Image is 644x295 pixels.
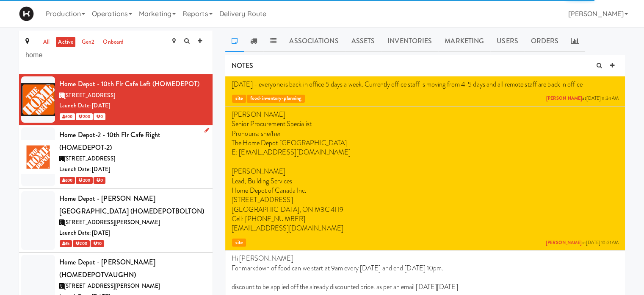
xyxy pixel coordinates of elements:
a: all [41,37,52,48]
a: active [56,37,75,48]
span: at [DATE] 11:34 AM [546,96,619,102]
span: [STREET_ADDRESS] [64,91,115,99]
img: Micromart [19,6,34,21]
p: [PERSON_NAME] [232,167,619,176]
p: The Home Depot [GEOGRAPHIC_DATA] [232,138,619,148]
a: onboard [101,37,126,48]
a: Marketing [438,31,490,52]
div: Home Depot - [PERSON_NAME] (HOMEDEPOTVAUGHN) [59,256,206,281]
p: Hi [PERSON_NAME] [232,254,619,263]
li: Home Depot - [PERSON_NAME][GEOGRAPHIC_DATA] (HOMEDEPOTBOLTON)[STREET_ADDRESS][PERSON_NAME]Launch ... [19,189,213,253]
p: [PERSON_NAME] [232,110,619,119]
p: Cell: [PHONE_NUMBER] [232,214,619,224]
span: 10 [91,240,104,247]
span: [STREET_ADDRESS][PERSON_NAME] [64,282,160,290]
span: 0 [94,113,105,120]
span: 65 [60,240,72,247]
p: Home Depot of Canada Inc. [232,186,619,195]
input: Search site [25,48,206,63]
span: NOTES [232,61,254,70]
div: Home Depot - 10th Flr Cafe Left (HOMEDEPOT) [59,78,206,90]
p: [GEOGRAPHIC_DATA], ON M3C 4H9 [232,205,619,214]
a: Assets [345,31,381,52]
span: site [232,95,246,103]
span: 200 [76,177,92,184]
span: 600 [60,177,75,184]
li: Home Depot - 10th Flr Cafe Left (HOMEDEPOT)[STREET_ADDRESS]Launch Date: [DATE] 600 200 0 [19,74,213,125]
li: Home Depot-2 - 10th Flr Cafe Right (HOMEDEPOT-2)[STREET_ADDRESS]Launch Date: [DATE] 600 200 0 [19,125,213,189]
a: [PERSON_NAME] [546,95,582,101]
span: 600 [60,113,75,120]
a: Inventories [381,31,438,52]
span: [STREET_ADDRESS] [64,155,115,163]
p: E: [EMAIL_ADDRESS][DOMAIN_NAME] [232,148,619,157]
a: Users [490,31,525,52]
span: 200 [73,240,89,247]
p: [STREET_ADDRESS] [232,195,619,205]
p: [EMAIL_ADDRESS][DOMAIN_NAME] [232,224,619,233]
div: Home Depot - [PERSON_NAME][GEOGRAPHIC_DATA] (HOMEDEPOTBOLTON) [59,192,206,217]
p: Lead, Building Services [232,177,619,186]
span: at [DATE] 10:21 AM [546,240,619,246]
span: 200 [76,113,92,120]
p: Senior Procurement Specialist [232,119,619,129]
span: site [232,239,246,247]
a: Associations [283,31,345,52]
p: [DATE] - everyone is back in office 5 days a week. Currently office staff is moving from 4-5 days... [232,80,619,89]
p: discount to be applied off the already discounted price. as per an email [DATE][DATE] [232,282,619,292]
p: Pronouns: she/her [232,129,619,138]
p: For markdown of food can we start at 9am every [DATE] and end [DATE] 10pm. [232,264,619,273]
span: 0 [94,177,105,184]
a: gen2 [80,37,97,48]
span: food-inventory-planning [247,95,304,103]
a: [PERSON_NAME] [546,239,582,246]
div: Home Depot-2 - 10th Flr Cafe Right (HOMEDEPOT-2) [59,129,206,154]
div: Launch Date: [DATE] [59,164,206,175]
a: Orders [525,31,565,52]
div: Launch Date: [DATE] [59,228,206,239]
span: [STREET_ADDRESS][PERSON_NAME] [64,218,160,226]
div: Launch Date: [DATE] [59,101,206,111]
